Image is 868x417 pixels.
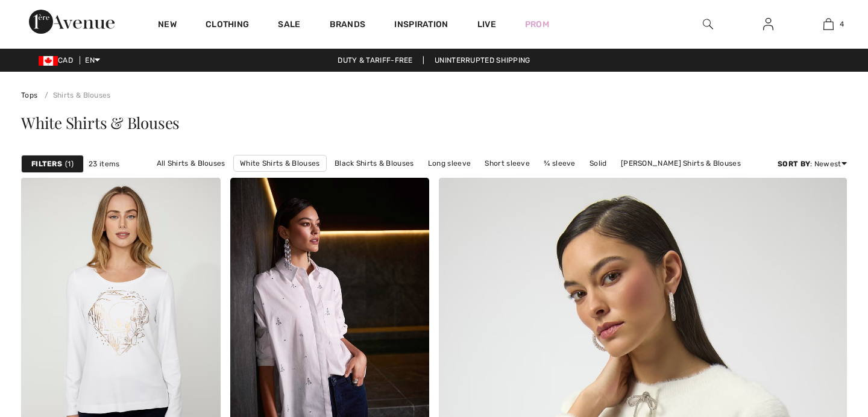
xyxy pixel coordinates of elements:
img: search the website [703,17,713,31]
a: All Shirts & Blouses [151,155,231,171]
span: 1 [65,158,74,169]
img: My Info [763,17,773,31]
span: 23 items [89,158,119,169]
strong: Sort By [778,160,810,168]
div: : Newest [778,158,847,169]
a: Brands [330,19,366,32]
span: White Shirts & Blouses [21,112,180,133]
a: Black Shirts & Blouses [329,155,420,171]
a: Solid [583,155,613,171]
span: Inspiration [394,19,448,32]
a: Tops [21,91,37,99]
span: EN [85,56,100,64]
a: New [158,19,177,32]
a: 4 [799,17,858,31]
a: Live [477,18,496,31]
a: Prom [525,18,549,31]
a: Long sleeve [422,155,477,171]
a: Sign In [753,17,783,32]
a: Sale [278,19,300,32]
img: Canadian Dollar [39,56,58,66]
strong: Filters [31,158,62,169]
img: My Bag [823,17,834,31]
a: Short sleeve [479,155,536,171]
a: [PERSON_NAME] Shirts & Blouses [615,155,747,171]
span: CAD [39,56,78,64]
a: [PERSON_NAME] & Blouses [394,172,503,187]
span: 4 [840,19,844,30]
a: White Shirts & Blouses [233,155,327,172]
a: Shirts & Blouses [40,91,111,99]
a: ¾ sleeve [538,155,581,171]
img: 1ère Avenue [29,10,115,34]
a: Clothing [206,19,249,32]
